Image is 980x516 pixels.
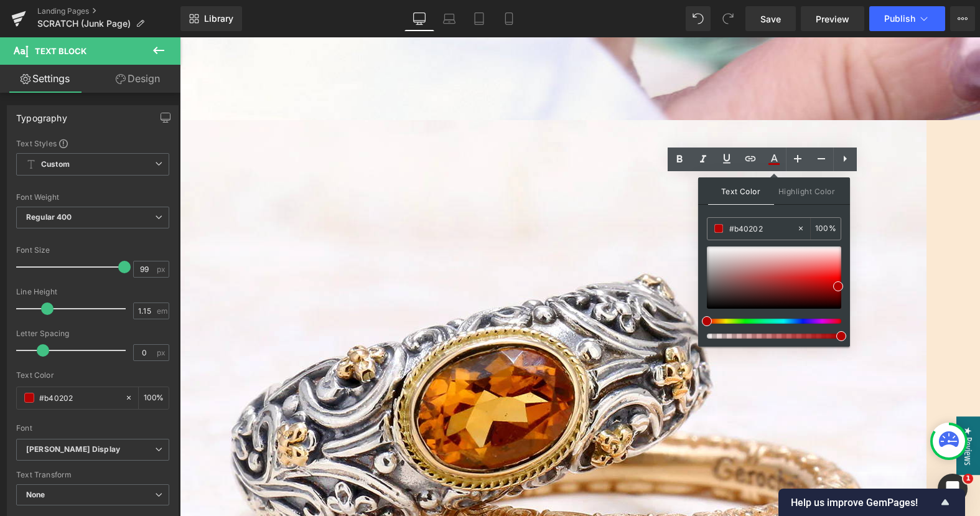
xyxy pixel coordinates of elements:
span: Text Color [708,177,774,205]
a: Preview [801,6,864,31]
a: Desktop [404,6,434,31]
span: Publish [884,14,915,24]
span: 1 [963,474,973,484]
span: Highlight Color [774,177,840,204]
div: % [139,387,169,409]
a: Mobile [494,6,524,31]
span: px [157,265,167,273]
span: SCRATCH (Junk Page) [37,19,131,29]
div: Font Weight [16,193,169,202]
input: Color [729,222,796,235]
span: Benefits [39,9,74,28]
div: Text Styles [16,138,169,148]
a: Tablet [464,6,494,31]
a: Laptop [434,6,464,31]
div: Letter Spacing [16,329,169,338]
div: Text Transform [16,471,169,479]
span: px [157,349,167,357]
span: Save [760,12,781,26]
button: More [950,6,975,31]
span: Help us improve GemPages! [791,497,938,509]
div: Line Height [16,288,169,296]
div: Font [16,424,169,433]
input: Color [39,391,119,405]
div: Font Size [16,246,169,255]
span: Text Block [35,46,86,56]
b: Custom [41,159,70,170]
span: Library [204,13,233,24]
div: Text Color [16,371,169,380]
div: Typography [16,106,67,123]
button: Publish [869,6,945,31]
a: New Library [180,6,242,31]
iframe: Intercom live chat [938,474,968,504]
b: Regular 400 [26,212,72,222]
a: Design [93,65,183,93]
button: Undo [686,6,711,31]
button: Redo [716,6,740,31]
span: Preview [816,12,849,26]
button: Show survey - Help us improve GemPages! [791,495,953,510]
div: Click to open Judge.me floating reviews tab [777,379,800,438]
i: [PERSON_NAME] Display [26,444,120,455]
div: % [811,218,841,240]
span: em [157,307,167,315]
b: None [26,490,45,499]
a: Landing Pages [37,6,180,16]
